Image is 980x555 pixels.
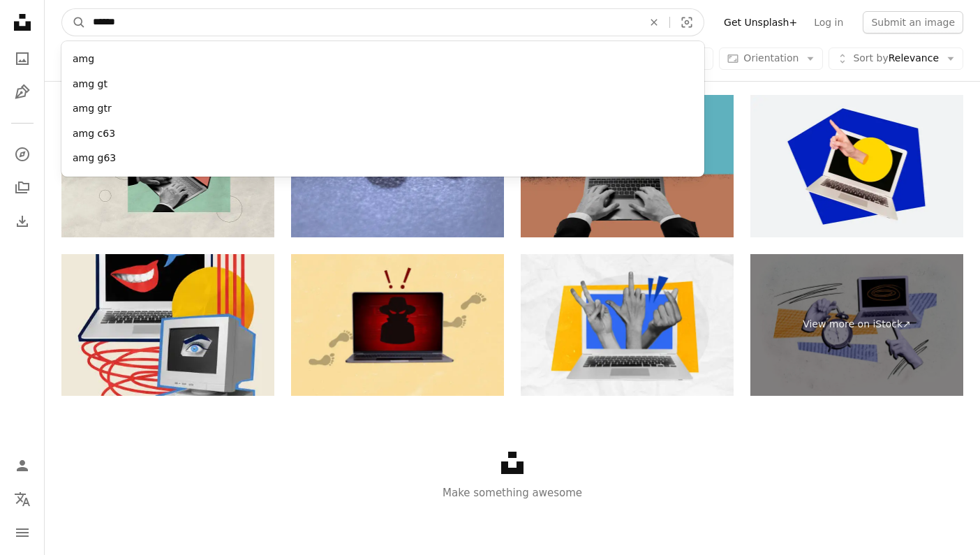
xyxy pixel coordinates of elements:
[61,72,704,97] div: amg gt
[8,174,36,202] a: Collections
[670,9,704,36] button: Visual search
[521,254,734,396] img: Composite photo collage of macbook screensaver hands show gesture korean love victory two rude ab...
[743,52,799,64] span: Orientation
[8,45,36,73] a: Photos
[61,96,704,121] div: amg gtr
[829,47,963,70] button: Sort byRelevance
[863,11,963,34] button: Submit an image
[61,8,704,36] form: Find visuals sitewide
[61,47,704,72] div: amg
[291,254,504,396] img: Composite photo collage of bad spy human macbook device wallpaper hacked software stalker footpri...
[719,47,823,70] button: Orientation
[715,11,805,34] a: Get Unsplash+
[61,146,704,171] div: amg g63
[61,121,704,147] div: amg c63
[8,8,36,39] a: Home — Unsplash
[8,452,36,480] a: Log in / Sign up
[8,485,36,513] button: Language
[8,519,36,547] button: Menu
[61,254,274,396] img: Vertical photo collage of two technology devices computer macbook wallpaper mouth smile speak wow...
[639,9,669,36] button: Clear
[853,52,939,66] span: Relevance
[750,95,963,237] img: Composite photo collage of advertise macbook device innovation hand peek screen direct way index ...
[750,254,963,396] a: View more on iStock↗
[62,9,86,36] button: Search Unsplash
[8,140,36,168] a: Explore
[8,207,36,235] a: Download History
[853,52,888,64] span: Sort by
[805,11,852,34] a: Log in
[8,78,36,106] a: Illustrations
[45,484,980,501] p: Make something awesome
